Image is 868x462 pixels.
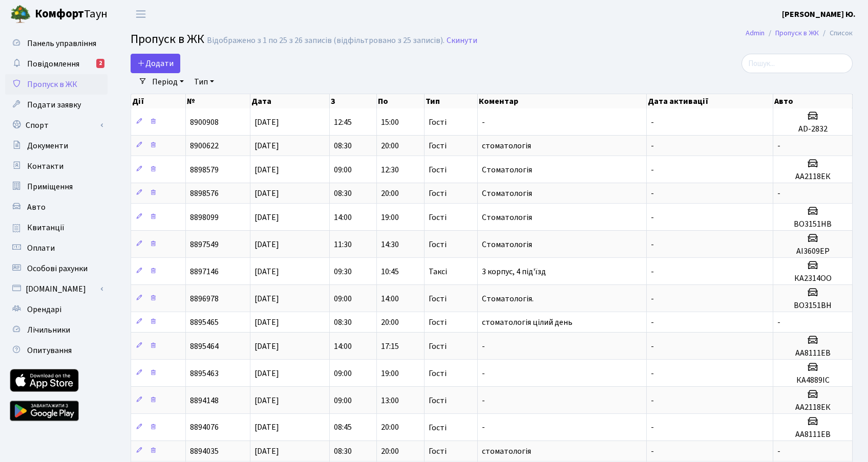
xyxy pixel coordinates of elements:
h5: КA4889IC [777,376,848,385]
span: Пропуск в ЖК [27,79,77,90]
a: Спорт [5,115,108,136]
th: Коментар [478,94,647,108]
span: 8900908 [190,117,219,128]
span: 8894148 [190,395,219,406]
span: - [482,368,485,379]
span: 8898576 [190,188,219,199]
th: По [377,94,424,108]
span: Гості [429,118,447,126]
h5: АІ3609ЕР [777,247,848,256]
a: Admin [746,28,765,38]
span: - [651,446,654,457]
span: 08:30 [334,446,352,457]
span: 11:30 [334,239,352,250]
span: Гості [429,189,447,197]
img: logo.png [10,4,31,25]
a: Орендарі [5,299,108,320]
span: 8895465 [190,317,219,328]
span: 13:00 [381,395,399,406]
a: Опитування [5,340,108,361]
span: 09:00 [334,368,352,379]
span: 14:00 [334,341,352,352]
span: Стоматологія. [482,293,534,304]
span: 8900622 [190,140,219,151]
span: Документи [27,140,68,151]
span: - [777,317,780,328]
nav: breadcrumb [730,23,868,44]
span: Гості [429,318,447,326]
span: 08:30 [334,188,352,199]
th: Тип [425,94,478,108]
h5: АА8111ЕВ [777,430,848,439]
span: 09:00 [334,395,352,406]
span: Контакти [27,161,63,172]
span: [DATE] [255,446,279,457]
span: Гості [429,240,447,249]
span: Особові рахунки [27,263,88,274]
a: Авто [5,197,108,217]
span: 8897549 [190,239,219,250]
span: [DATE] [255,164,279,175]
span: 14:30 [381,239,399,250]
span: 8895464 [190,341,219,352]
span: Квитанції [27,222,65,233]
span: 09:00 [334,164,352,175]
span: [DATE] [255,422,279,433]
a: Квитанції [5,217,108,238]
span: - [651,212,654,223]
span: - [651,395,654,406]
span: 15:00 [381,117,399,128]
span: - [651,422,654,433]
span: Таун [35,6,108,23]
a: Пропуск в ЖК [775,28,819,38]
span: 12:45 [334,117,352,128]
span: Стоматологія [482,239,532,250]
a: Контакти [5,156,108,177]
a: Панель управління [5,33,108,54]
span: [DATE] [255,317,279,328]
span: - [482,422,485,433]
b: [PERSON_NAME] Ю. [782,9,856,20]
a: Подати заявку [5,95,108,115]
span: стоматологія цілий день [482,317,573,328]
span: 8898579 [190,164,219,175]
span: 8894076 [190,422,219,433]
span: Пропуск в ЖК [131,30,204,48]
span: [DATE] [255,341,279,352]
span: - [777,140,780,151]
span: Гості [429,295,447,303]
span: 09:00 [334,293,352,304]
span: [DATE] [255,239,279,250]
span: [DATE] [255,293,279,304]
span: 14:00 [334,212,352,223]
span: 20:00 [381,422,399,433]
span: 12:30 [381,164,399,175]
span: Приміщення [27,181,73,192]
span: Гості [429,142,447,150]
span: 3 корпус, 4 під'їзд [482,266,546,277]
h5: АА2118ЕК [777,172,848,182]
span: - [651,293,654,304]
span: - [651,117,654,128]
span: 20:00 [381,317,399,328]
span: - [651,317,654,328]
span: Гості [429,424,447,432]
span: Гості [429,447,447,455]
span: 08:30 [334,140,352,151]
a: Тип [190,73,218,91]
span: Лічильники [27,324,70,336]
span: [DATE] [255,140,279,151]
span: - [651,164,654,175]
span: - [651,368,654,379]
a: Приміщення [5,177,108,197]
span: 14:00 [381,293,399,304]
span: [DATE] [255,188,279,199]
span: 8896978 [190,293,219,304]
th: Дата [250,94,330,108]
input: Пошук... [742,54,853,73]
a: Особові рахунки [5,258,108,279]
div: Відображено з 1 по 25 з 26 записів (відфільтровано з 25 записів). [207,36,444,46]
span: - [651,140,654,151]
h5: АА8111ЕВ [777,348,848,358]
th: З [330,94,377,108]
